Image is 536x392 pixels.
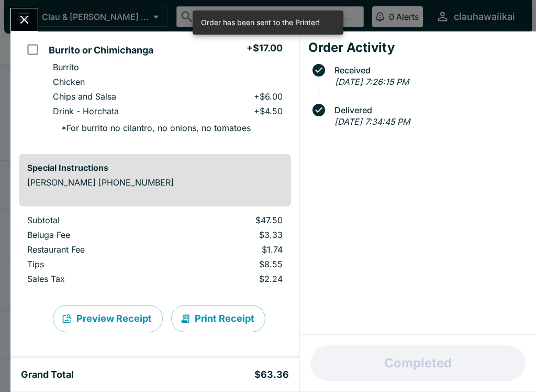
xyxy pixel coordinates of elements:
[27,177,283,188] p: [PERSON_NAME] [PHONE_NUMBER]
[254,368,289,381] h5: $63.36
[182,230,283,240] p: $3.33
[334,116,410,127] em: [DATE] 7:34:45 PM
[27,244,165,255] p: Restaurant Fee
[53,305,163,332] button: Preview Receipt
[53,91,116,102] p: Chips and Salsa
[27,215,165,225] p: Subtotal
[53,123,251,133] p: * For burrito no cilantro, no onions, no tomatoes
[53,62,79,72] p: Burrito
[182,244,283,255] p: $1.74
[335,77,409,87] em: [DATE] 7:26:15 PM
[182,259,283,269] p: $8.55
[19,215,291,288] table: orders table
[182,274,283,284] p: $2.24
[11,8,38,31] button: Close
[49,44,153,57] h5: Burrito or Chimichanga
[254,106,283,116] p: + $4.50
[27,230,165,240] p: Beluga Fee
[254,91,283,102] p: + $6.00
[21,368,74,381] h5: Grand Total
[27,274,165,284] p: Sales Tax
[53,77,85,87] p: Chicken
[329,66,528,75] span: Received
[171,305,265,332] button: Print Receipt
[201,14,320,31] div: Order has been sent to the Printer!
[308,40,528,56] h4: Order Activity
[27,259,165,269] p: Tips
[247,42,283,55] h5: + $17.00
[182,215,283,225] p: $47.50
[329,105,528,115] span: Delivered
[53,106,119,116] p: Drink - Horchata
[27,162,283,173] h6: Special Instructions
